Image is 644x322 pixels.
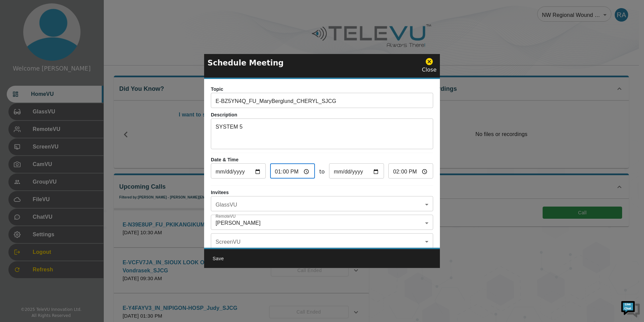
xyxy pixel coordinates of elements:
p: Invitees [211,189,433,196]
div: ​ [211,235,433,248]
textarea: SYSTEM 5 [216,123,428,146]
p: Date & Time [211,156,433,163]
img: Chat Widget [620,298,641,319]
div: Chat with us now [35,35,113,44]
span: to [319,168,325,176]
p: Description [211,111,433,118]
div: Minimize live chat window [110,3,127,20]
div: ​ [211,198,433,211]
textarea: Type your message and hit 'Enter' [3,184,128,208]
span: We're online! [39,85,93,153]
button: Save [207,252,229,265]
p: Schedule Meeting [207,57,284,69]
div: Close [422,57,437,74]
p: Topic [211,86,433,93]
div: [PERSON_NAME] [211,216,433,230]
img: d_736959983_company_1615157101543_736959983 [11,31,28,48]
